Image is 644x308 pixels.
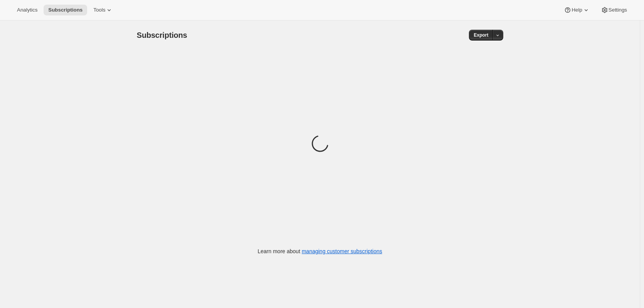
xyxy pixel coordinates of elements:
[609,7,627,13] span: Settings
[137,31,187,39] span: Subscriptions
[89,5,118,15] button: Tools
[469,30,493,41] button: Export
[17,7,37,13] span: Analytics
[559,5,594,15] button: Help
[258,247,382,255] p: Learn more about
[48,7,83,13] span: Subscriptions
[12,5,42,15] button: Analytics
[302,248,382,254] a: managing customer subscriptions
[93,7,105,13] span: Tools
[44,5,87,15] button: Subscriptions
[596,5,632,15] button: Settings
[572,7,582,13] span: Help
[474,32,488,38] span: Export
